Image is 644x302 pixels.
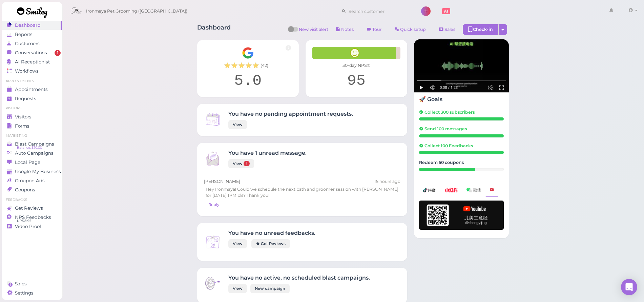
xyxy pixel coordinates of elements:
a: Quick setup [389,24,432,35]
h4: 🚀 Goals [419,96,504,102]
button: Notes [330,24,359,35]
a: Customers [2,39,62,48]
h5: Redeem 50 coupons [419,160,504,165]
a: View [228,120,247,129]
img: Inbox [204,150,222,167]
div: 10/07 06:59pm [374,178,400,185]
div: 33 [419,168,475,171]
a: Tour [361,24,387,35]
div: 5.0 [204,72,292,90]
img: Inbox [204,275,222,292]
span: Auto Campaigns [15,150,54,156]
span: Reports [15,32,33,37]
a: Forms [2,121,62,131]
span: Workflows [15,68,39,74]
a: View [228,284,247,293]
span: NPS Feedbacks [15,214,51,220]
a: Requests [2,94,62,103]
div: Open Intercom Messenger [621,279,637,295]
img: douyin-2727e60b7b0d5d1bbe969c21619e8014.png [423,188,436,192]
li: Visitors [2,106,62,111]
a: Conversations 1 [2,48,62,57]
span: Settings [15,290,34,296]
div: 30-day NPS® [312,62,400,69]
span: Sales [15,281,27,287]
a: View [228,239,247,248]
a: Reports [2,30,62,39]
a: Local Page [2,158,62,167]
span: Visitors [15,114,32,120]
li: Marketing [2,133,62,138]
span: Local Page [15,159,40,165]
a: Sales [2,279,62,288]
span: Blast Campaigns [15,141,54,147]
h5: Send 100 messages [419,126,504,131]
a: View 1 [228,159,254,168]
a: Video Proof [2,222,62,231]
a: Appointments [2,85,62,94]
img: youtube-h-92280983ece59b2848f85fc261e8ffad.png [419,201,504,230]
a: New campaign [250,284,290,293]
a: Dashboard [2,21,62,30]
a: Get Reviews [251,239,290,248]
span: NPS® 95 [17,218,31,224]
a: Blast Campaigns Balance: $20.00 [2,139,62,149]
img: Google__G__Logo-edd0e34f60d7ca4a2f4ece79cff21ae3.svg [242,47,254,59]
span: Balance: $20.00 [17,145,42,150]
input: Search customer [346,6,412,17]
div: [PERSON_NAME] [204,178,400,185]
a: Google My Business [2,167,62,176]
span: Customers [15,41,40,46]
span: Coupons [15,187,35,193]
span: Video Proof [15,224,41,229]
span: Dashboard [15,22,41,28]
div: 95 [312,72,400,90]
img: xhs-786d23addd57f6a2be217d5a65f4ab6b.png [445,188,458,192]
img: wechat-a99521bb4f7854bbf8f190d1356e2cdb.png [466,188,481,192]
a: Coupons [2,185,62,194]
span: ( 42 ) [261,62,268,69]
a: Visitors [2,112,62,121]
div: Check-in [463,24,499,35]
h4: You have no active, no scheduled blast campaigns. [228,275,370,281]
a: Settings [2,288,62,298]
a: NPS Feedbacks NPS® 95 [2,213,62,222]
a: Workflows [2,67,62,76]
span: Groupon Ads [15,178,45,184]
span: Requests [15,96,36,101]
span: AI Receptionist [15,59,50,65]
h1: Dashboard [197,24,231,37]
h4: You have no unread feedbacks. [228,230,315,236]
span: New visit alert [299,26,328,37]
a: Get Reviews [2,204,62,213]
a: Reply [204,200,224,209]
a: Groupon Ads [2,176,62,185]
span: Sales [444,27,455,32]
img: Inbox [204,111,222,128]
span: 1 [55,50,61,56]
a: Auto Campaigns [2,149,62,158]
div: Hey Ironmaya! Could we schedule the next bath and groomer session with [PERSON_NAME] for [DATE] 1... [204,185,400,200]
h4: You have no pending appointment requests. [228,111,353,117]
span: Google My Business [15,169,61,174]
a: Sales [433,24,461,35]
li: Appointments [2,79,62,83]
span: Conversations [15,50,47,56]
span: Appointments [15,87,48,92]
span: Get Reviews [15,205,43,211]
li: Feedbacks [2,197,62,202]
h5: Collect 100 Feedbacks [419,143,504,148]
img: Inbox [204,233,222,251]
span: Forms [15,123,29,129]
a: AI Receptionist [2,57,62,67]
img: AI receptionist [414,39,509,93]
h5: Collect 300 subscribers [419,110,504,115]
span: 1 [244,161,250,166]
h4: You have 1 unread message. [228,150,307,156]
span: Ironmaya Pet Grooming ([GEOGRAPHIC_DATA]) [86,2,187,21]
